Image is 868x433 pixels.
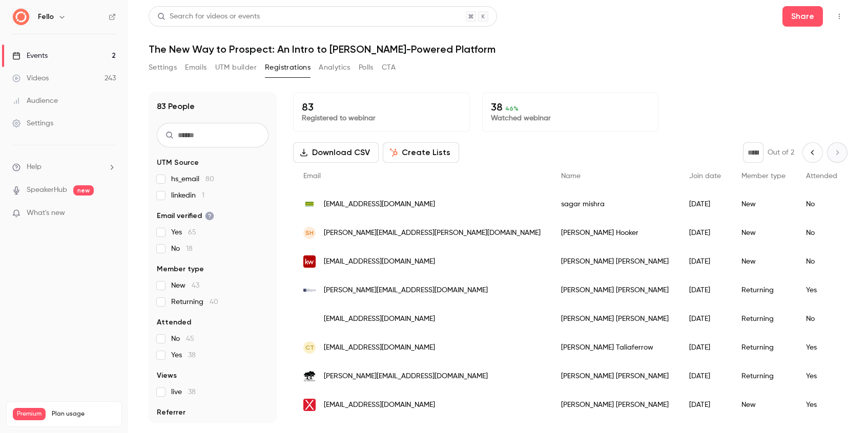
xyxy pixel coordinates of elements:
[157,317,191,328] span: Attended
[13,408,46,420] span: Premium
[551,305,679,333] div: [PERSON_NAME] [PERSON_NAME]
[171,297,218,307] span: Returning
[561,172,581,180] span: Name
[679,219,731,247] div: [DATE]
[303,289,316,292] img: jenniferhollistergroup.com
[52,410,115,418] span: Plan usage
[171,244,193,254] span: No
[551,362,679,391] div: [PERSON_NAME] [PERSON_NAME]
[796,333,848,362] div: Yes
[210,298,218,306] span: 40
[157,158,199,168] span: UTM Source
[324,314,435,324] span: [EMAIL_ADDRESS][DOMAIN_NAME]
[12,73,49,83] div: Videos
[171,387,196,397] span: live
[188,388,196,396] span: 38
[157,11,260,22] div: Search for videos or events
[796,276,848,305] div: Yes
[796,305,848,333] div: No
[679,190,731,219] div: [DATE]
[731,305,796,333] div: Returning
[12,162,116,172] li: help-dropdown-opener
[802,142,823,163] button: Previous page
[185,59,206,76] button: Emails
[551,219,679,247] div: [PERSON_NAME] Hooker
[171,350,196,360] span: Yes
[303,371,316,382] img: talloaksrealty.com
[679,362,731,391] div: [DATE]
[551,333,679,362] div: [PERSON_NAME] Taliaferrow
[104,209,116,218] iframe: Noticeable Trigger
[303,255,316,268] img: kw.com
[12,51,48,61] div: Events
[324,400,435,410] span: [EMAIL_ADDRESS][DOMAIN_NAME]
[171,190,204,201] span: linkedin
[731,190,796,219] div: New
[324,199,435,210] span: [EMAIL_ADDRESS][DOMAIN_NAME]
[324,342,435,353] span: [EMAIL_ADDRESS][DOMAIN_NAME]
[157,100,195,113] h1: 83 People
[324,371,488,382] span: [PERSON_NAME][EMAIL_ADDRESS][DOMAIN_NAME]
[188,352,196,359] span: 38
[679,333,731,362] div: [DATE]
[796,219,848,247] div: No
[796,247,848,276] div: No
[171,174,214,184] span: hs_email
[679,247,731,276] div: [DATE]
[796,362,848,391] div: Yes
[265,59,311,76] button: Registrations
[186,245,193,252] span: 18
[157,371,177,381] span: Views
[731,219,796,247] div: New
[551,190,679,219] div: sagar mishra
[302,113,461,123] p: Registered to webinar
[689,172,721,180] span: Join date
[782,6,823,27] button: Share
[491,101,650,113] p: 38
[215,59,257,76] button: UTM builder
[171,280,199,291] span: New
[679,276,731,305] div: [DATE]
[38,12,54,22] h6: Fello
[73,185,94,196] span: new
[202,192,204,199] span: 1
[186,335,194,342] span: 45
[149,59,177,76] button: Settings
[505,105,519,112] span: 46 %
[731,247,796,276] div: New
[303,198,316,210] img: howardhanna.com
[157,211,214,221] span: Email verified
[157,407,185,418] span: Referrer
[741,172,786,180] span: Member type
[383,142,459,163] button: Create Lists
[27,162,42,172] span: Help
[12,96,58,106] div: Audience
[551,247,679,276] div: [PERSON_NAME] [PERSON_NAME]
[731,362,796,391] div: Returning
[319,59,350,76] button: Analytics
[188,229,196,236] span: 65
[205,176,214,183] span: 80
[551,276,679,305] div: [PERSON_NAME] [PERSON_NAME]
[731,276,796,305] div: Returning
[806,172,837,180] span: Attended
[679,391,731,419] div: [DATE]
[27,208,65,219] span: What's new
[303,317,316,321] img: acwhomes.com
[359,59,374,76] button: Polls
[491,113,650,123] p: Watched webinar
[305,228,314,237] span: SH
[324,228,541,239] span: [PERSON_NAME][EMAIL_ADDRESS][PERSON_NAME][DOMAIN_NAME]
[382,59,396,76] button: CTA
[305,343,314,352] span: CT
[731,333,796,362] div: Returning
[324,256,435,267] span: [EMAIL_ADDRESS][DOMAIN_NAME]
[171,227,196,237] span: Yes
[731,391,796,419] div: New
[171,334,194,344] span: No
[679,305,731,333] div: [DATE]
[796,391,848,419] div: Yes
[27,185,67,196] a: SpeakerHub
[12,118,53,128] div: Settings
[293,142,379,163] button: Download CSV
